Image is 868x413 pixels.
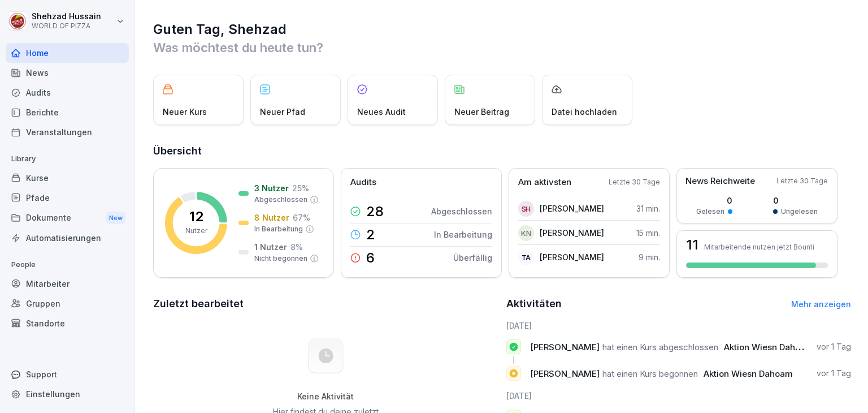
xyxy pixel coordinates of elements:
a: DokumenteNew [6,208,129,229]
div: SH [518,201,534,217]
span: hat einen Kurs abgeschlossen [602,342,718,352]
p: Datei hochladen [552,106,617,118]
a: News [6,63,129,83]
p: Am aktivsten [518,176,571,189]
a: Berichte [6,102,129,122]
a: Kurse [6,168,129,188]
h1: Guten Tag, Shehzad [153,20,851,38]
h3: 11 [686,238,698,252]
p: Gelesen [696,206,724,217]
p: 2 [366,228,375,242]
div: KN [518,225,534,241]
div: Dokumente [6,208,129,229]
p: Nutzer [185,226,207,236]
h2: Aktivitäten [506,296,562,312]
a: Automatisierungen [6,228,129,248]
span: [PERSON_NAME] [530,342,600,352]
a: Pfade [6,188,129,208]
p: vor 1 Tag [817,368,851,379]
p: 3 Nutzer [254,182,289,194]
p: Letzte 30 Tage [609,177,660,187]
div: Support [6,364,129,384]
p: Nicht begonnen [254,253,307,264]
div: TA [518,249,534,265]
h5: Keine Aktivität [268,392,383,402]
p: Was möchtest du heute tun? [153,38,851,57]
p: 6 [366,251,375,265]
a: Audits [6,83,129,102]
p: Überfällig [453,252,492,264]
p: In Bearbeitung [434,229,492,240]
p: 0 [773,195,818,206]
p: vor 1 Tag [817,341,851,352]
p: Library [6,150,129,168]
a: Einstellungen [6,384,129,404]
p: 8 % [290,241,303,253]
h6: [DATE] [506,320,852,332]
p: 12 [189,210,203,223]
p: Neuer Kurs [163,106,207,118]
a: Mehr anzeigen [791,299,851,309]
p: [PERSON_NAME] [540,251,604,263]
a: Gruppen [6,294,129,313]
p: WORLD OF PIZZA [32,22,101,30]
h6: [DATE] [506,390,852,402]
p: [PERSON_NAME] [540,227,604,239]
p: 28 [366,205,384,218]
span: hat einen Kurs begonnen [602,368,698,379]
p: People [6,256,129,274]
span: Aktion Wiesn Dahoam [704,368,793,379]
p: 0 [696,195,732,206]
p: Letzte 30 Tage [776,176,828,186]
a: Mitarbeiter [6,274,129,294]
span: [PERSON_NAME] [530,368,600,379]
p: [PERSON_NAME] [540,203,604,214]
p: 67 % [293,212,310,223]
p: Ungelesen [781,206,818,217]
p: 1 Nutzer [254,241,287,253]
p: Shehzad Hussain [32,12,101,21]
h2: Übersicht [153,143,851,159]
p: Audits [350,176,376,189]
p: News Reichweite [685,175,755,188]
span: Aktion Wiesn Dahoam [724,342,813,352]
a: Home [6,43,129,63]
a: Standorte [6,313,129,333]
h2: Zuletzt bearbeitet [153,296,498,312]
p: 31 min. [636,203,660,214]
p: 9 min. [639,251,660,263]
p: Mitarbeitende nutzen jetzt Bounti [704,243,814,251]
p: Neuer Beitrag [454,106,509,118]
p: Neuer Pfad [260,106,305,118]
div: New [106,212,125,225]
p: Abgeschlossen [254,195,307,205]
p: 8 Nutzer [254,212,289,223]
p: Abgeschlossen [431,205,492,217]
p: Neues Audit [357,106,406,118]
p: In Bearbeitung [254,224,303,234]
p: 15 min. [636,227,660,239]
a: Veranstaltungen [6,122,129,142]
p: 25 % [292,182,309,194]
